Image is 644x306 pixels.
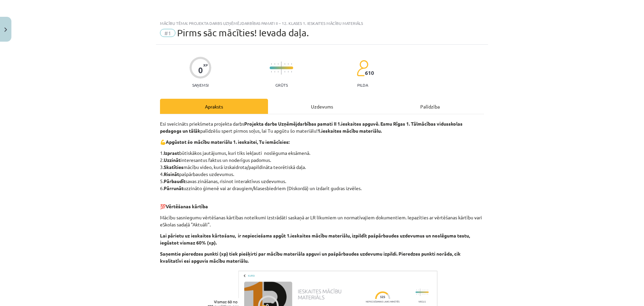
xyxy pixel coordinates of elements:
img: icon-short-line-57e1e144782c952c97e751825c79c345078a6d821885a25fce030b3d8c18986b.svg [284,63,285,65]
p: 1. būtiskākos jautājumus, kuri tiks iekļauti noslēguma eksāmenā. 2. interesantus faktus un noderī... [160,149,484,192]
div: Uzdevums [268,99,376,114]
img: icon-short-line-57e1e144782c952c97e751825c79c345078a6d821885a25fce030b3d8c18986b.svg [271,71,272,73]
img: icon-short-line-57e1e144782c952c97e751825c79c345078a6d821885a25fce030b3d8c18986b.svg [278,71,278,73]
b: Uzzināt [164,157,180,163]
b: Saņemtie pieredzes punkti (xp) tiek piešķirti par mācību materiāla apguvi un pašpārbaudes uzdevum... [160,251,461,264]
img: icon-short-line-57e1e144782c952c97e751825c79c345078a6d821885a25fce030b3d8c18986b.svg [291,71,292,73]
strong: Projekta darbs Uzņēmējdarbības pamati II 1.ieskaites apguvē. Esmu Rīgas 1. Tālmācības vidusskolas... [160,121,463,134]
b: Risināt [164,171,179,177]
img: icon-short-line-57e1e144782c952c97e751825c79c345078a6d821885a25fce030b3d8c18986b.svg [274,63,275,65]
strong: 1.ieskaites mācību materiālu. [318,128,382,134]
span: XP [203,63,208,67]
img: icon-short-line-57e1e144782c952c97e751825c79c345078a6d821885a25fce030b3d8c18986b.svg [278,63,278,65]
span: Pirms sāc mācīties! Ievada daļa. [177,27,309,38]
img: icon-short-line-57e1e144782c952c97e751825c79c345078a6d821885a25fce030b3d8c18986b.svg [284,71,285,73]
b: Lai pārietu uz ieskaites kārtošanu, ir nepieciešams apgūt 1.ieskaites mācību materiālu, izpildīt ... [160,232,470,246]
b: Izprast [164,150,179,156]
b: Pārrunāt [164,185,183,191]
img: icon-short-line-57e1e144782c952c97e751825c79c345078a6d821885a25fce030b3d8c18986b.svg [271,63,272,65]
img: icon-short-line-57e1e144782c952c97e751825c79c345078a6d821885a25fce030b3d8c18986b.svg [274,71,275,73]
span: #1 [160,29,175,37]
p: 💪 [160,138,484,145]
img: icon-close-lesson-0947bae3869378f0d4975bcd49f059093ad1ed9edebbc8119c70593378902aed.svg [4,28,7,32]
div: Apraksts [160,99,268,114]
b: Apgūstot šo mācību materiālu 1. ieskaitei, Tu iemācīsies: [166,139,289,145]
p: Esi sveicināts priekšmeta projekta darbs palīdzēšu spert pirmos soļus, lai Tu apgūtu šo materiālu! [160,120,484,134]
b: Vērtēšanas kārtība [166,203,208,209]
p: pilda [357,83,368,87]
img: icon-short-line-57e1e144782c952c97e751825c79c345078a6d821885a25fce030b3d8c18986b.svg [288,63,288,65]
img: icon-long-line-d9ea69661e0d244f92f715978eff75569469978d946b2353a9bb055b3ed8787d.svg [281,61,282,75]
p: Saņemsi [190,83,211,87]
div: Palīdzība [376,99,484,114]
img: icon-short-line-57e1e144782c952c97e751825c79c345078a6d821885a25fce030b3d8c18986b.svg [291,63,292,65]
b: Pārbaudīt [164,178,185,184]
p: 💯 [160,196,484,210]
img: students-c634bb4e5e11cddfef0936a35e636f08e4e9abd3cc4e673bd6f9a4125e45ecb1.svg [357,60,368,77]
span: 610 [365,70,374,76]
img: icon-short-line-57e1e144782c952c97e751825c79c345078a6d821885a25fce030b3d8c18986b.svg [288,71,288,73]
div: Mācību tēma: Projekta darbs uzņēmējdarbības pamati ii – 12. klases 1. ieskaites mācību materiāls [160,21,484,26]
p: Grūts [275,83,288,87]
p: Mācību sasniegumu vērtēšanas kārtības noteikumi izstrādāti saskaņā ar LR likumiem un normatīvajie... [160,214,484,228]
b: Skatīties [164,164,183,170]
div: 0 [198,65,203,75]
